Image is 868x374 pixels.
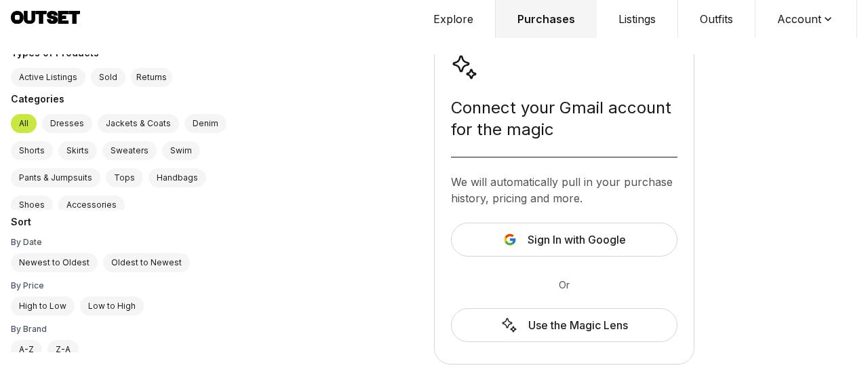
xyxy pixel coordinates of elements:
label: Skirts [58,141,97,160]
label: Sweaters [102,141,157,160]
div: By Price [11,280,239,291]
label: Z-A [47,340,79,359]
label: Accessories [58,195,125,214]
span: Sign In with Google [528,231,626,248]
div: By Date [11,237,239,248]
label: Tops [106,168,143,187]
button: Sign In with Google [451,223,677,257]
label: Dresses [42,114,92,133]
label: Low to High [80,297,144,316]
label: All [11,114,37,133]
label: Active Listings [11,68,85,87]
label: Pants & Jumpsuits [11,168,100,187]
div: Or [451,278,677,292]
a: Use the Magic Lens [451,308,677,342]
label: Shoes [11,195,53,214]
label: Newest to Oldest [11,253,98,272]
label: A-Z [11,340,42,359]
label: Shorts [11,141,53,160]
div: Connect your Gmail account for the magic [451,97,677,141]
div: By Brand [11,324,239,335]
button: Returns [131,68,172,87]
label: Handbags [149,168,206,187]
label: Oldest to Newest [103,253,190,272]
div: Types of Products [11,46,239,62]
label: Denim [184,114,226,133]
div: We will automatically pull in your purchase history, pricing and more. [451,174,677,206]
label: Swim [162,141,200,160]
div: Sort [11,215,239,231]
div: Categories [11,92,239,109]
label: Sold [91,68,125,87]
label: High to Low [11,297,75,316]
label: Jackets & Coats [98,114,179,133]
